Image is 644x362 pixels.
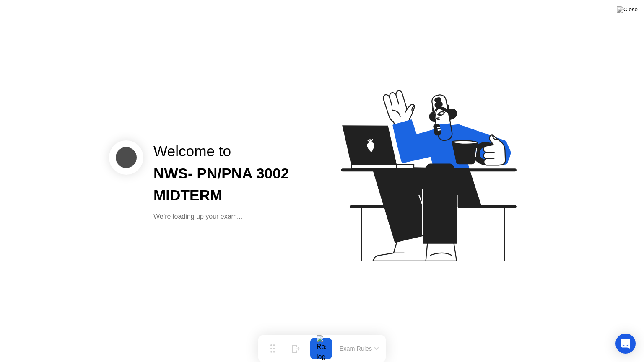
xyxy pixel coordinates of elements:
div: NWS- PN/PNA 3002 MIDTERM [153,163,309,207]
div: Welcome to [153,140,309,163]
img: Close [617,6,638,13]
button: Exam Rules [337,345,382,352]
div: We’re loading up your exam... [153,212,309,222]
div: Open Intercom Messenger [615,334,636,354]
